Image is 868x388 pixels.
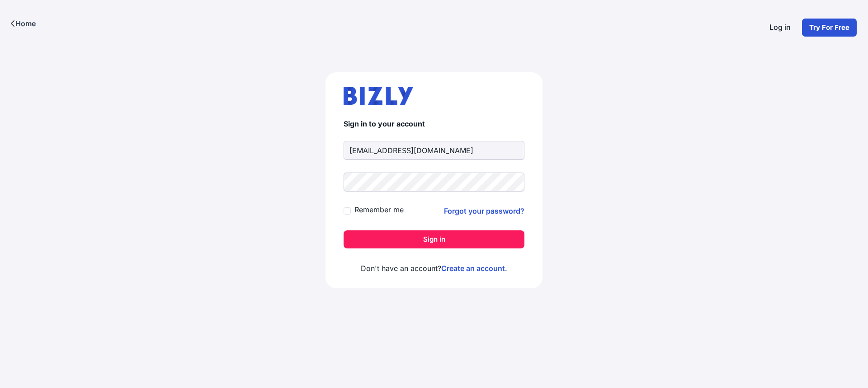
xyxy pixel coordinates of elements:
[344,141,524,160] input: Email
[344,230,524,248] button: Sign in
[344,263,524,274] p: Don't have an account? .
[344,119,524,128] h4: Sign in to your account
[802,18,857,37] a: Try For Free
[441,264,505,273] a: Create an account
[762,18,798,37] a: Log in
[444,206,524,216] a: Forgot your password?
[354,204,404,215] label: Remember me
[344,87,413,105] img: bizly_logo.svg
